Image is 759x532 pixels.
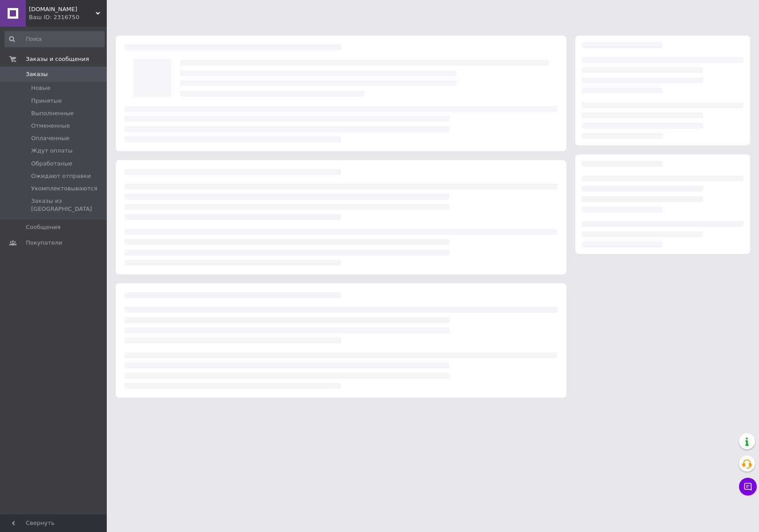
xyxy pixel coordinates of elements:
[31,172,91,180] span: Ожидают отправки
[26,223,61,231] span: Сообщения
[31,122,70,130] span: Отмененные
[31,160,73,168] span: Обработаные
[26,70,48,78] span: Заказы
[31,185,97,193] span: Укомплектовываются
[31,147,73,155] span: Ждут оплаты
[31,109,74,117] span: Выполненные
[26,55,89,63] span: Заказы и сообщения
[4,31,105,47] input: Поиск
[31,197,104,213] span: Заказы из [GEOGRAPHIC_DATA]
[31,134,69,142] span: Оплаченные
[739,478,757,496] button: Чат с покупателем
[29,13,107,21] div: Ваш ID: 2316750
[31,97,62,105] span: Принятые
[29,5,96,13] span: Agroretail.com.ua
[26,239,62,247] span: Покупатели
[31,84,51,92] span: Новые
